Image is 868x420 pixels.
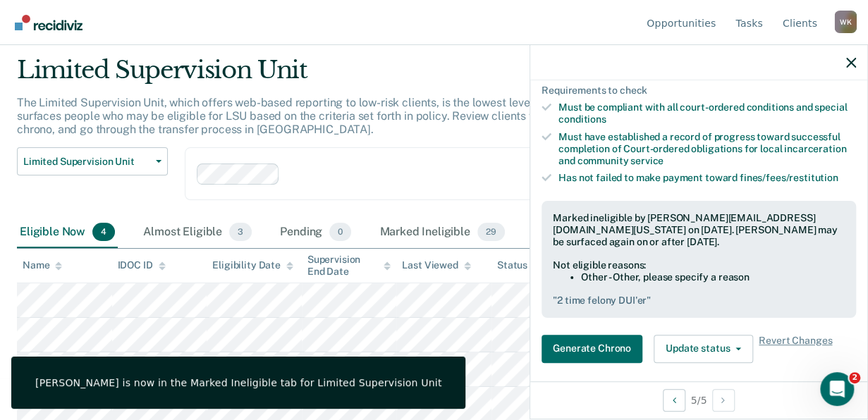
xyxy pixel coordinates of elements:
[229,223,252,241] span: 3
[553,212,845,247] div: Marked ineligible by [PERSON_NAME][EMAIL_ADDRESS][DOMAIN_NAME][US_STATE] on [DATE]. [PERSON_NAME]...
[118,259,166,271] div: IDOC ID
[553,259,845,271] div: Not eligible reasons:
[307,254,391,278] div: Supervision End Date
[558,131,856,166] div: Must have established a record of progress toward successful completion of Court-ordered obligati...
[23,259,62,271] div: Name
[558,101,856,125] div: Must be compliant with all court-ordered conditions and special conditions
[17,217,118,248] div: Eligible Now
[15,15,82,30] img: Recidiviz
[92,223,115,241] span: 4
[140,217,255,248] div: Almost Eligible
[542,335,648,363] a: Navigate to form link
[542,85,856,97] div: Requirements to check
[497,259,527,271] div: Status
[277,217,354,248] div: Pending
[834,11,857,33] div: W K
[558,172,856,184] div: Has not failed to make payment toward
[35,376,441,389] div: [PERSON_NAME] is now in the Marked Ineligible tab for Limited Supervision Unit
[477,223,505,241] span: 29
[654,335,753,363] button: Update status
[663,389,685,412] button: Previous Opportunity
[759,335,832,363] span: Revert Changes
[553,295,845,307] pre: " 2 time felony DUI'er "
[377,217,507,248] div: Marked Ineligible
[581,271,845,283] li: Other - Other, please specify a reason
[834,11,857,33] button: Profile dropdown button
[740,172,838,183] span: fines/fees/restitution
[630,155,664,166] span: service
[712,389,735,412] button: Next Opportunity
[820,372,854,406] iframe: Intercom live chat
[542,335,642,363] button: Generate Chrono
[212,259,293,271] div: Eligibility Date
[402,259,470,271] div: Last Viewed
[17,96,790,136] p: The Limited Supervision Unit, which offers web-based reporting to low-risk clients, is the lowest...
[530,381,867,419] div: 5 / 5
[17,56,798,96] div: Limited Supervision Unit
[329,223,351,241] span: 0
[23,156,150,168] span: Limited Supervision Unit
[849,372,860,383] span: 2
